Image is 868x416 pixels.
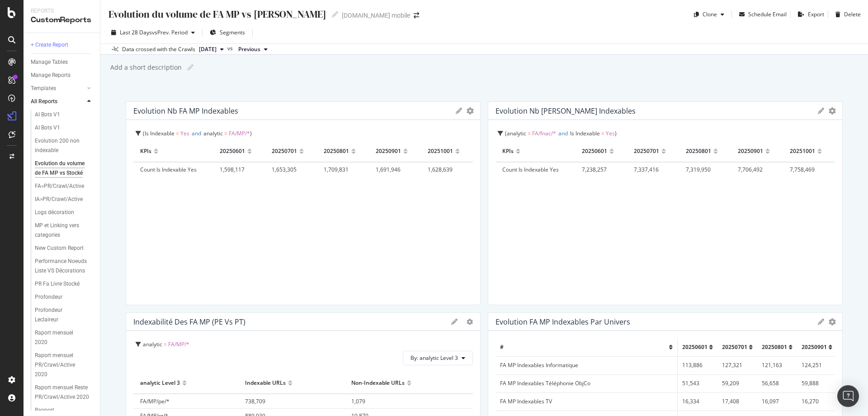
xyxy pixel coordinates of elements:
[686,144,711,158] div: 20250801
[31,57,94,67] a: Manage Tables
[467,319,473,325] div: gear
[678,374,718,392] td: 51,543
[376,144,401,158] div: 20250901
[748,10,787,18] div: Schedule Email
[35,383,89,402] div: Raport mensuel Reste PR/Crawl/Active 2020
[35,123,94,133] a: AI Bots V1
[35,279,80,289] div: PR Fa Livre Stocké
[35,208,74,217] div: Logs décoration
[762,343,787,351] span: 20250801
[108,25,198,40] button: Last 28 DaysvsPrev. Period
[35,292,62,302] div: Profondeur
[35,159,94,178] a: Evolution du volume de FA MP vs Stocké
[31,40,68,50] div: + Create Report
[428,166,453,173] span: 1,628,639
[797,392,837,411] td: 16,270
[601,129,604,137] span: =
[31,57,68,67] div: Manage Tables
[324,144,349,158] div: 20250801
[829,319,836,325] div: gear
[35,257,89,276] div: Performance Noeuds Liste VS Décorations
[717,356,757,374] td: 127,321
[238,45,260,53] span: Previous
[690,7,728,22] button: Clone
[35,383,94,402] a: Raport mensuel Reste PR/Crawl/Active 2020
[31,84,85,93] a: Templates
[176,129,179,137] span: =
[837,385,859,407] div: Open Intercom Messenger
[35,351,94,379] a: Raport mensuel PR/Crawl/Active 2020
[31,40,94,50] a: + Create Report
[35,221,87,240] div: MP et Linking vers categories
[140,397,170,405] span: FA/MP/pe/*
[227,44,235,53] span: vs
[717,374,757,392] td: 59,209
[31,71,94,80] a: Manage Reports
[126,101,481,305] div: Evolution nb FA MP indexablesgeargearIs Indexable = Yesandanalytic = FA/MP/*KPIs20250601202507012...
[35,328,85,347] div: Raport mensuel 2020
[109,63,182,72] div: Add a short description
[145,129,175,137] span: Is Indexable
[351,376,405,390] div: Non-Indexable URLs
[757,392,797,411] td: 16,097
[634,144,659,158] div: 20250701
[495,317,630,326] div: Evolution FA MP indexables par Univers
[502,144,514,158] div: KPIs
[35,306,94,325] a: Profondeur Leclaireur
[35,208,94,217] a: Logs décoration
[582,144,607,158] div: 20250601
[272,144,297,158] div: 20250701
[738,144,763,158] div: 20250901
[682,343,708,351] span: 20250601
[794,7,824,22] button: Export
[143,340,162,348] span: analytic
[195,44,227,55] button: [DATE]
[31,84,56,93] div: Templates
[152,29,188,36] span: vs Prev. Period
[35,123,60,133] div: AI Bots V1
[224,129,227,137] span: =
[844,10,861,18] div: Delete
[582,166,607,173] span: 7,238,257
[220,166,245,173] span: 1,598,117
[35,244,94,253] a: New Custom Report
[192,129,201,137] span: and
[35,351,89,379] div: Raport mensuel PR/Crawl/Active 2020
[35,221,94,240] a: MP et Linking vers categories
[790,144,815,158] div: 20251001
[342,11,410,20] div: [DOMAIN_NAME] mobile
[376,166,401,173] span: 1,691,946
[351,397,365,405] span: 1,079
[686,166,711,173] span: 7,319,950
[832,7,861,22] button: Delete
[164,340,167,348] span: =
[808,10,824,18] div: Export
[502,166,559,173] span: Count Is Indexable Yes
[532,129,556,137] span: FA/fnac/*
[495,392,678,411] td: FA MP Indexables TV
[140,144,151,158] div: KPIs
[558,129,568,137] span: and
[757,374,797,392] td: 56,658
[736,7,787,22] button: Schedule Email
[324,166,349,173] span: 1,709,831
[678,356,718,374] td: 113,886
[500,343,504,351] span: #
[122,45,195,53] div: Data crossed with the Crawls
[757,356,797,374] td: 121,163
[528,129,531,137] span: =
[802,343,827,351] span: 20250901
[722,343,747,351] span: 20250701
[738,166,763,173] span: 7,706,492
[634,166,659,173] span: 7,337,416
[35,292,94,302] a: Profondeur
[31,7,93,15] div: Reports
[488,101,843,305] div: Evolution Nb [PERSON_NAME] indexablesgeargearanalytic = FA/fnac/*andIs Indexable = YesKPIs2025060...
[35,244,84,253] div: New Custom Report
[797,374,837,392] td: 59,888
[133,106,238,115] div: Evolution nb FA MP indexables
[180,129,189,137] span: Yes
[168,340,189,348] span: FA/MP/*
[495,374,678,392] td: FA MP Indexables Téléphonie ObjCo
[120,29,152,36] span: Last 28 Days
